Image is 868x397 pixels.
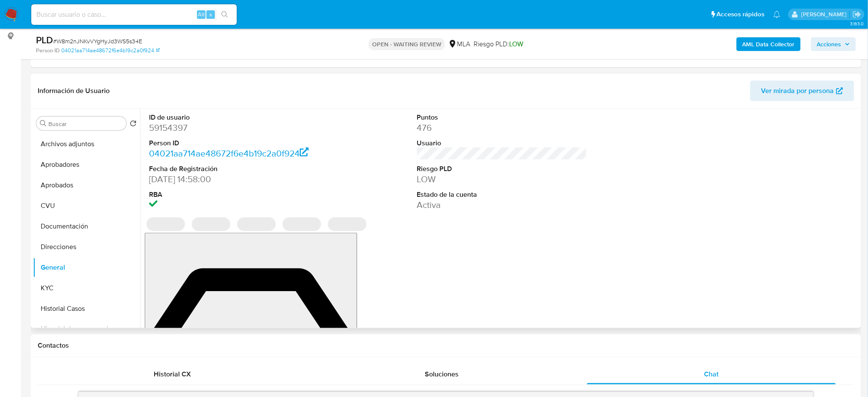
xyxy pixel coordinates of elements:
dt: Estado de la cuenta [417,190,587,199]
span: Acciones [817,37,841,51]
button: Aprobadores [33,154,140,175]
button: Buscar [40,120,47,127]
span: ‌ [328,217,367,231]
span: Ver mirada por persona [761,81,834,101]
button: General [33,257,140,278]
button: search-icon [216,9,233,21]
a: Salir [853,10,862,19]
span: s [209,10,212,18]
dt: Fecha de Registración [149,164,319,174]
span: ‌ [192,217,230,231]
b: AML Data Collector [743,37,795,51]
div: MLA [448,39,470,49]
a: 04021aa714ae48672f6e4b19c2a0f924 [61,47,160,54]
p: abril.medzovich@mercadolibre.com [801,10,850,18]
dt: Usuario [417,138,587,148]
dd: 476 [417,122,587,134]
dt: RBA [149,190,319,199]
dd: [DATE] 14:58:00 [149,173,319,185]
span: ‌ [283,217,321,231]
a: 04021aa714ae48672f6e4b19c2a0f924 [149,147,309,159]
button: AML Data Collector [737,37,801,51]
span: ‌ [237,217,276,231]
b: PLD [36,33,53,47]
button: Aprobados [33,175,140,195]
button: Ver mirada por persona [750,81,854,101]
dd: 59154397 [149,122,319,134]
dt: Riesgo PLD [417,164,587,174]
span: Accesos rápidos [717,10,765,19]
button: Volver al orden por defecto [130,120,137,129]
span: Historial CX [154,369,191,379]
span: LOW [509,39,523,49]
button: Direcciones [33,237,140,257]
button: Documentación [33,216,140,237]
span: Chat [704,369,719,379]
dt: Puntos [417,113,587,122]
span: Riesgo PLD: [474,39,523,49]
dt: Person ID [149,138,319,148]
button: Archivos adjuntos [33,134,140,154]
span: ‌ [146,217,185,231]
dd: LOW [417,173,587,185]
input: Buscar [48,120,123,128]
h1: Información de Usuario [38,87,110,95]
span: Soluciones [425,369,459,379]
p: OPEN - WAITING REVIEW [369,38,445,50]
span: # W8m2nJNKvVYgHyJd3WS5s34E [53,37,142,45]
button: KYC [33,278,140,298]
h1: Contactos [38,341,854,350]
dd: Activa [417,199,587,211]
span: 3.163.0 [850,20,864,27]
a: Notificaciones [773,11,781,18]
dt: ID de usuario [149,113,319,122]
button: Historial Casos [33,298,140,319]
b: Person ID [36,47,60,54]
button: Historial de conversaciones [33,319,140,340]
input: Buscar usuario o caso... [31,9,237,20]
span: Alt [198,10,205,18]
button: CVU [33,195,140,216]
button: Acciones [811,37,856,51]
